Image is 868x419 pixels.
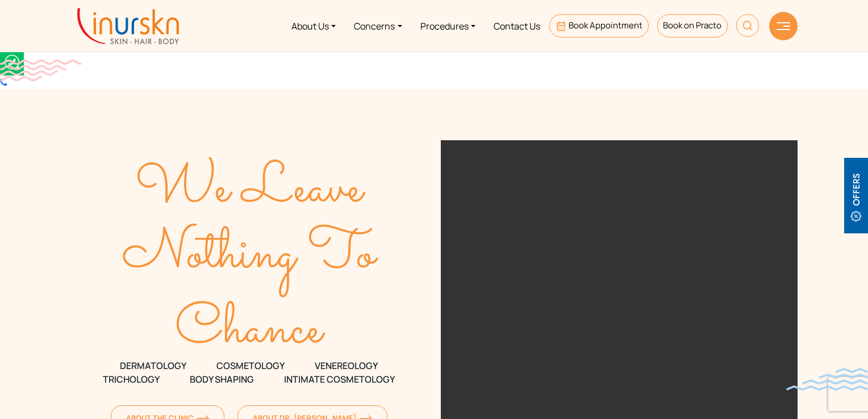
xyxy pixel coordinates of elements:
[485,5,549,47] a: Contact Us
[282,5,345,47] a: About Us
[844,158,868,233] img: offerBt
[569,19,642,31] span: Book Appointment
[284,372,395,386] span: Intimate Cosmetology
[123,213,379,297] text: Nothing To
[345,5,411,47] a: Concerns
[657,14,728,37] a: Book on Practo
[216,359,285,372] span: COSMETOLOGY
[777,22,790,30] img: hamLine.svg
[786,368,868,391] img: bluewave
[120,359,186,372] span: DERMATOLOGY
[411,5,485,47] a: Procedures
[663,19,721,31] span: Book on Practo
[190,372,254,386] span: Body Shaping
[549,14,649,37] a: Book Appointment
[736,14,759,37] img: HeaderSearch
[176,288,326,372] text: Chance
[103,372,160,386] span: TRICHOLOGY
[135,148,366,232] text: We Leave
[77,8,179,44] img: inurskn-logo
[315,359,378,372] span: VENEREOLOGY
